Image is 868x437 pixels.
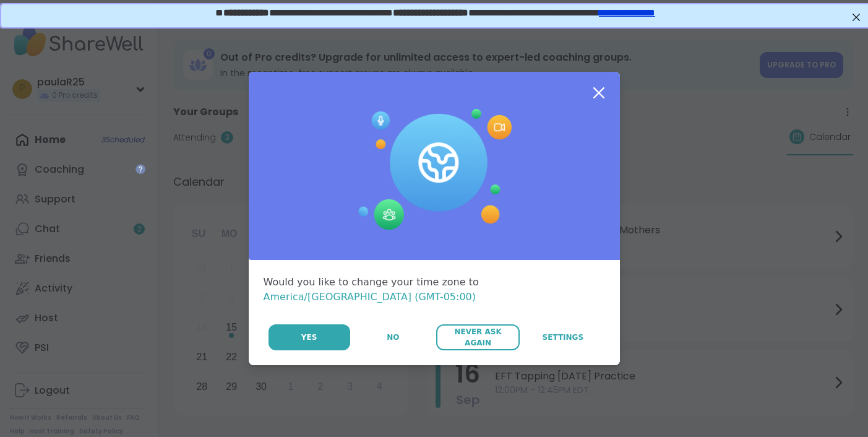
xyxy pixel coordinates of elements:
[269,324,350,350] button: Yes
[264,275,605,305] div: Would you like to change your time zone to
[436,324,520,350] button: Never Ask Again
[264,291,476,303] span: America/[GEOGRAPHIC_DATA] (GMT-05:00)
[135,164,145,174] iframe: Spotlight
[351,324,435,350] button: No
[387,332,399,343] span: No
[301,332,317,343] span: Yes
[357,109,512,230] img: Session Experience
[521,324,604,350] a: Settings
[442,326,513,348] span: Never Ask Again
[543,332,584,343] span: Settings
